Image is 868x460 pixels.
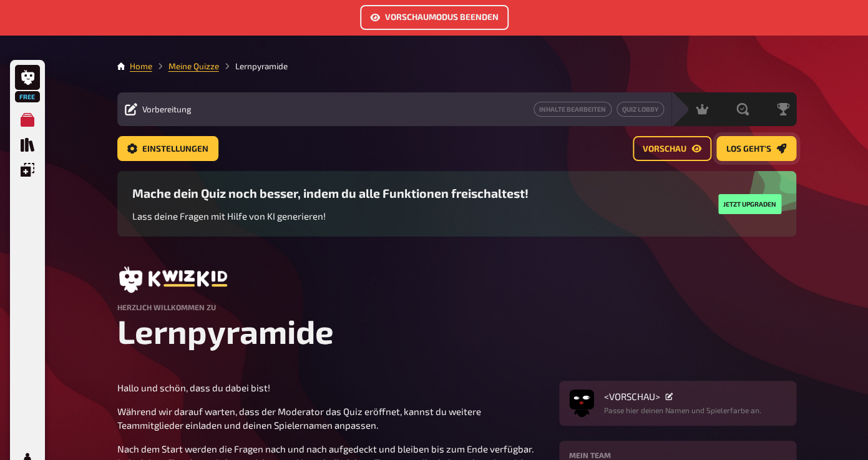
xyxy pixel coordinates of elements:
a: Quiz Sammlung [15,132,40,157]
button: Los geht's [716,136,796,161]
h3: Mache dein Quiz noch besser, indem du alle Funktionen freischaltest! [132,186,529,200]
h4: Mein Team [569,451,786,459]
button: Jetzt upgraden [718,194,781,214]
span: Los geht's [726,145,771,154]
li: Meine Quizze [152,60,219,72]
span: Einstellungen [142,145,208,154]
span: Vorbereitung [142,104,192,114]
a: Vorschaumodus beenden [360,13,509,24]
a: Einblendungen [15,157,40,182]
button: Inhalte Bearbeiten [534,102,612,117]
li: Lernpyramide [219,60,288,72]
button: Avatar [569,391,594,416]
li: Home [130,60,152,72]
button: Quiz Lobby [617,102,664,117]
p: Während wir darauf warten, dass der Moderator das Quiz eröffnet, kannst du weitere Teammitglieder... [117,404,544,433]
a: Home [130,61,152,71]
p: Hallo und schön, dass du dabei bist! [117,381,544,395]
span: Vorschau [643,145,686,154]
h4: Herzlich Willkommen zu [117,303,796,311]
p: Passe hier deinen Namen und Spielerfarbe an. [604,404,761,416]
a: Meine Quizze [168,61,219,71]
h1: Lernpyramide [117,311,796,351]
span: <VORSCHAU> [604,391,660,402]
img: Avatar [569,387,594,412]
button: Vorschau [633,136,711,161]
button: Einstellungen [117,136,218,161]
a: Meine Quizze [15,107,40,132]
span: Lass deine Fragen mit Hilfe von KI generieren! [132,210,326,222]
button: Vorschaumodus beenden [360,5,509,30]
span: Free [16,93,39,100]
